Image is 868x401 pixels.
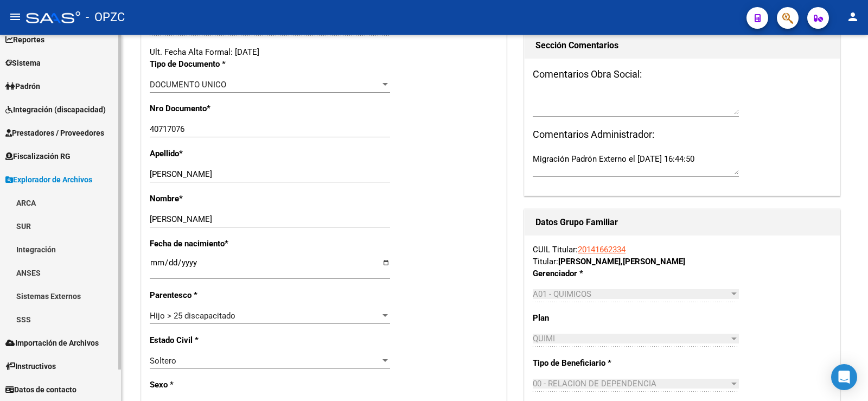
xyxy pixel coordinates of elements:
span: Fiscalización RG [5,150,71,162]
div: Ult. Fecha Alta Formal: [DATE] [150,46,498,58]
h3: Comentarios Administrador: [533,127,831,142]
span: A01 - QUIMICOS [533,289,591,299]
span: , [621,257,623,266]
span: Hijo > 25 discapacitado [150,311,235,321]
p: Tipo de Beneficiario * [533,357,622,369]
h1: Datos Grupo Familiar [535,214,828,231]
span: Soltero [150,356,176,366]
span: Importación de Archivos [5,337,99,349]
span: QUIMI [533,334,555,343]
span: Integración (discapacidad) [5,104,106,116]
p: Estado Civil * [150,334,254,346]
strong: [PERSON_NAME] [PERSON_NAME] [558,257,685,266]
span: Instructivos [5,360,56,372]
a: 20141662334 [578,245,626,254]
p: Fecha de nacimiento [150,238,254,250]
span: Datos de contacto [5,384,76,396]
span: Sistema [5,57,41,69]
div: CUIL Titular: Titular: [533,244,831,268]
span: DOCUMENTO UNICO [150,80,226,90]
p: Apellido [150,148,254,160]
p: Tipo de Documento * [150,58,254,70]
p: Nro Documento [150,103,254,114]
p: Parentesco * [150,289,254,301]
h1: Sección Comentarios [535,37,828,54]
p: Nombre [150,193,254,205]
span: 00 - RELACION DE DEPENDENCIA [533,379,656,389]
p: Gerenciador * [533,268,622,279]
mat-icon: menu [9,10,22,23]
h3: Comentarios Obra Social: [533,67,831,82]
mat-icon: person [846,10,859,23]
span: Reportes [5,34,44,46]
span: Prestadores / Proveedores [5,127,104,139]
p: Sexo * [150,379,254,391]
span: Explorador de Archivos [5,174,92,186]
p: Plan [533,312,622,324]
span: Padrón [5,80,40,92]
div: Open Intercom Messenger [831,364,857,390]
span: - OPZC [86,5,125,29]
